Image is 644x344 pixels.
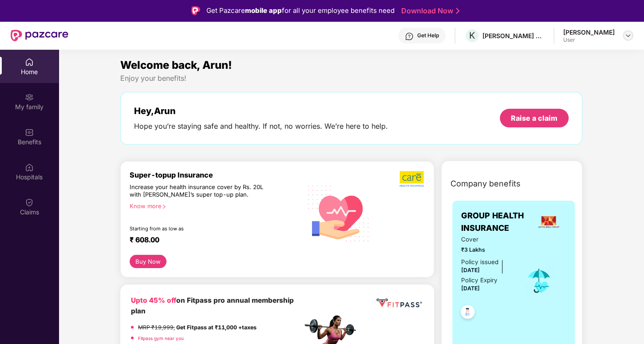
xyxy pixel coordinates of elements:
[461,276,498,285] div: Policy Expiry
[405,32,414,41] img: svg+xml;base64,PHN2ZyBpZD0iSGVscC0zMngzMiIgeG1sbnM9Imh0dHA6Ly93d3cudzMub3JnLzIwMDAvc3ZnIiB3aWR0aD...
[138,324,175,331] del: MRP ₹19,999,
[511,113,557,123] div: Raise a claim
[537,210,561,234] img: insurerLogo
[130,255,166,268] button: Buy Now
[563,28,615,36] div: [PERSON_NAME]
[25,198,34,207] img: svg+xml;base64,PHN2ZyBpZD0iQ2xhaW0iIHhtbG5zPSJodHRwOi8vd3d3LnczLm9yZy8yMDAwL3N2ZyIgd2lkdGg9IjIwIi...
[450,178,521,190] span: Company benefits
[245,6,282,15] strong: mobile app
[25,58,34,67] img: svg+xml;base64,PHN2ZyBpZD0iSG9tZSIgeG1sbnM9Imh0dHA6Ly93d3cudzMub3JnLzIwMDAvc3ZnIiB3aWR0aD0iMjAiIG...
[482,32,545,40] div: [PERSON_NAME] TECHNOLOGIES PRIVATE LIMITED
[302,175,375,250] img: svg+xml;base64,PHN2ZyB4bWxucz0iaHR0cDovL3d3dy53My5vcmcvMjAwMC9zdmciIHhtbG5zOnhsaW5rPSJodHRwOi8vd3...
[457,302,478,324] img: svg+xml;base64,PHN2ZyB4bWxucz0iaHR0cDovL3d3dy53My5vcmcvMjAwMC9zdmciIHdpZHRoPSI0OC45NDMiIGhlaWdodD...
[25,128,34,137] img: svg+xml;base64,PHN2ZyBpZD0iQmVuZWZpdHMiIHhtbG5zPSJodHRwOi8vd3d3LnczLm9yZy8yMDAwL3N2ZyIgd2lkdGg9Ij...
[525,266,553,295] img: icon
[461,257,498,267] div: Policy issued
[11,30,68,41] img: New Pazcare Logo
[417,32,439,39] div: Get Help
[25,163,34,172] img: svg+xml;base64,PHN2ZyBpZD0iSG9zcGl0YWxzIiB4bWxucz0iaHR0cDovL3d3dy53My5vcmcvMjAwMC9zdmciIHdpZHRoPS...
[456,6,459,16] img: Stroke
[461,210,531,235] span: GROUP HEALTH INSURANCE
[130,183,264,199] div: Increase your health insurance cover by Rs. 20L with [PERSON_NAME]’s super top-up plan.
[130,235,293,246] div: ₹ 608.00
[461,285,480,292] span: [DATE]
[138,336,184,341] a: Fitpass gym near you
[469,30,475,41] span: K
[162,204,166,209] span: right
[461,267,480,273] span: [DATE]
[130,225,264,232] div: Starting from as low as
[131,296,176,304] b: Upto 45% off
[176,324,257,331] strong: Get Fitpass at ₹11,000 +taxes
[399,170,425,187] img: b5dec4f62d2307b9de63beb79f102df3.png
[563,36,615,43] div: User
[134,122,388,131] div: Hope you’re staying safe and healthy. If not, no worries. We’re here to help.
[461,245,513,254] span: ₹3 Lakhs
[131,296,294,315] b: on Fitpass pro annual membership plan
[206,5,395,16] div: Get Pazcare for all your employee benefits need
[120,74,582,83] div: Enjoy your benefits!
[461,235,513,244] span: Cover
[624,32,632,39] img: svg+xml;base64,PHN2ZyBpZD0iRHJvcGRvd24tMzJ4MzIiIHhtbG5zPSJodHRwOi8vd3d3LnczLm9yZy8yMDAwL3N2ZyIgd2...
[375,295,423,310] img: fppp.png
[25,93,34,102] img: svg+xml;base64,PHN2ZyB3aWR0aD0iMjAiIGhlaWdodD0iMjAiIHZpZXdCb3g9IjAgMCAyMCAyMCIgZmlsbD0ibm9uZSIgeG...
[130,170,302,179] div: Super-topup Insurance
[130,202,296,209] div: Know more
[134,106,388,116] div: Hey, Arun
[120,59,232,71] span: Welcome back, Arun!
[191,6,200,15] img: Logo
[401,6,457,16] a: Download Now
